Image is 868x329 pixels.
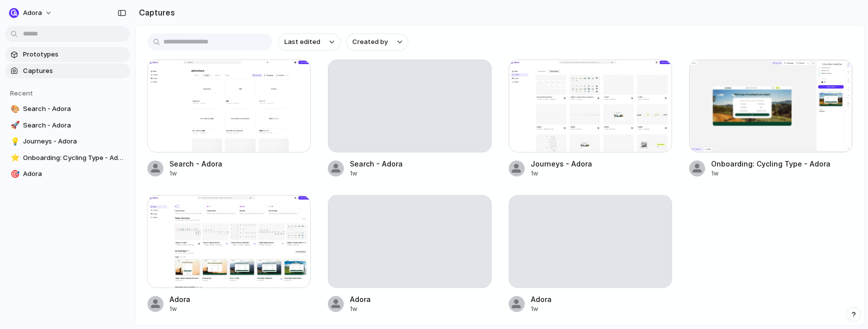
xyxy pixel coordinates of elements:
span: adora [23,8,42,18]
div: Adora [531,294,552,304]
div: 🎨 [10,103,17,115]
div: Search - Adora [169,158,222,169]
button: ⭐ [9,153,19,163]
span: Recent [10,89,33,97]
div: 1w [531,304,552,313]
div: Adora [350,294,371,304]
a: 🎨Search - Adora [5,101,130,116]
div: Search - Adora [350,158,403,169]
span: Onboarding: Cycling Type - Adora [23,153,126,163]
div: 🎯 [10,168,17,180]
div: 🚀 [10,119,17,131]
button: Last edited [278,33,340,50]
span: Adora [23,169,126,179]
span: Search - Adora [23,104,126,114]
span: Search - Adora [23,120,126,130]
div: 1w [531,169,592,178]
span: Created by [352,37,388,47]
div: Journeys - Adora [531,158,592,169]
button: Created by [346,33,408,50]
a: Prototypes [5,47,130,62]
button: 🎯 [9,169,19,179]
div: Onboarding: Cycling Type - Adora [711,158,831,169]
div: 1w [169,304,190,313]
div: Adora [169,294,190,304]
div: ⭐ [10,152,17,163]
div: 1w [350,304,371,313]
div: 💡 [10,136,17,147]
a: 🚀Search - Adora [5,118,130,133]
div: 1w [169,169,222,178]
a: 💡Journeys - Adora [5,134,130,149]
button: 🎨 [9,104,19,114]
a: Captures [5,63,130,78]
button: 💡 [9,136,19,146]
span: Journeys - Adora [23,136,126,146]
h2: Captures [135,6,175,18]
div: 1w [350,169,403,178]
span: Last edited [284,37,320,47]
div: 1w [711,169,831,178]
button: 🚀 [9,120,19,130]
a: ⭐Onboarding: Cycling Type - Adora [5,150,130,165]
a: 🎯Adora [5,166,130,181]
button: adora [5,5,57,21]
span: Prototypes [23,49,126,59]
span: Captures [23,66,126,76]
